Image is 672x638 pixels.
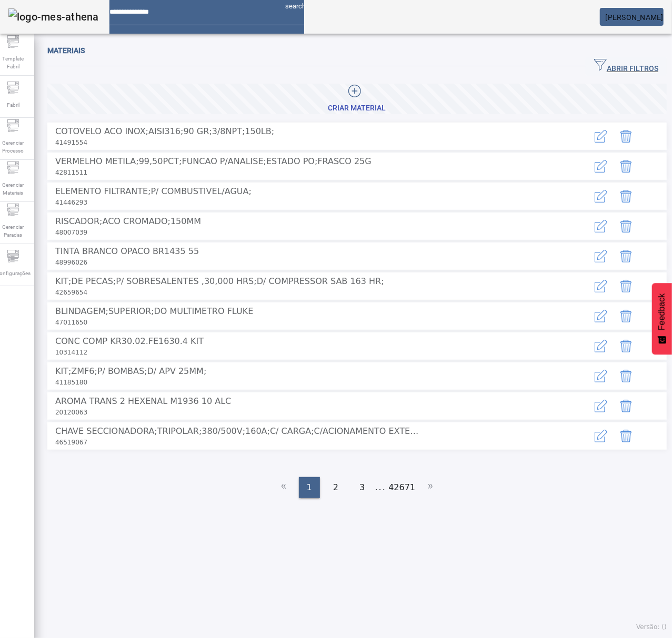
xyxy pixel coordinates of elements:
span: Versão: () [636,623,667,631]
button: Delete [614,363,639,389]
button: Delete [614,124,639,149]
span: ABRIR FILTROS [594,58,658,74]
button: Delete [614,184,639,209]
span: Feedback [657,293,667,330]
button: Delete [614,274,639,299]
span: 48007039 [55,229,87,236]
span: 3 [359,481,365,494]
span: KIT;ZMF6;P/ BOMBAS;D/ APV 25MM; [55,365,424,378]
span: 42659654 [55,289,87,296]
button: Feedback - Mostrar pesquisa [652,283,672,355]
span: VERMELHO METILA;99,50PCT;FUNCAO P/ANALISE;ESTADO PO;FRASCO 25G [55,155,424,168]
button: Delete [614,303,639,329]
img: logo-mes-athena [8,8,99,25]
span: RISCADOR;ACO CROMADO;150MM [55,215,424,228]
button: Delete [614,214,639,239]
button: ABRIR FILTROS [586,57,667,76]
span: 46519067 [55,439,87,446]
button: Delete [614,423,639,449]
span: COTOVELO ACO INOX;AISI316;90 GR;3/8NPT;150LB; [55,125,424,138]
span: KIT;DE PECAS;P/ SOBRESALENTES ,30,000 HRS;D/ COMPRESSOR SAB 163 HR; [55,275,424,288]
span: 42811511 [55,169,87,176]
span: 41185180 [55,379,87,386]
span: AROMA TRANS 2 HEXENAL M1936 10 ALC [55,395,424,408]
span: TINTA BRANCO OPACO BR1435 55 [55,245,424,258]
span: ELEMENTO FILTRANTE;P/ COMBUSTIVEL/AGUA; [55,185,424,198]
span: CHAVE SECCIONADORA;TRIPOLAR;380/500V;160A;C/ CARGA;C/ACIONAMENTO EXTERNO;C/BASE P/FUSIVEL/CONTATO AU [55,425,424,438]
span: 41491554 [55,139,87,146]
span: Materiais [47,46,85,55]
span: [PERSON_NAME] [606,13,664,22]
div: CRIAR MATERIAL [328,103,386,114]
button: Delete [614,393,639,419]
span: BLINDAGEM;SUPERIOR;DO MULTIMETRO FLUKE [55,305,424,318]
span: 10314112 [55,349,87,356]
button: Delete [614,333,639,359]
span: 48996026 [55,259,87,266]
span: 41446293 [55,199,87,206]
button: Delete [614,244,639,269]
span: 47011650 [55,319,87,326]
button: Delete [614,154,639,179]
span: CONC COMP KR30.02.FE1630.4 KIT [55,335,424,348]
button: CRIAR MATERIAL [47,84,667,114]
span: 20120063 [55,409,87,416]
span: 2 [333,481,338,494]
li: 42671 [388,477,415,498]
span: Fabril [4,98,23,112]
li: ... [375,477,386,498]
